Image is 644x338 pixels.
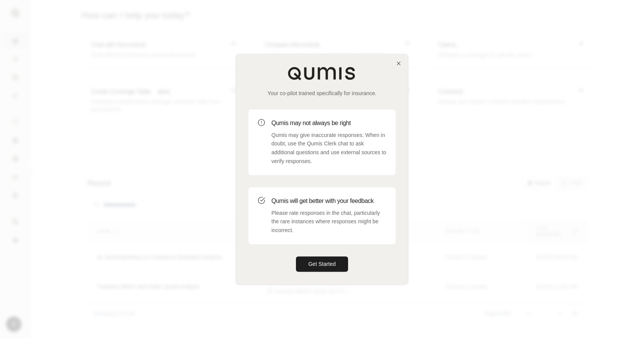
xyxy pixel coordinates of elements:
h3: Qumis may not always be right [271,119,386,128]
h3: Qumis will get better with your feedback [271,196,386,206]
p: Qumis may give inaccurate responses. When in doubt, use the Qumis Clerk chat to ask additional qu... [271,131,386,166]
button: Get Started [296,256,348,272]
p: Your co-pilot trained specifically for insurance. [248,89,396,97]
p: Please rate responses in the chat, particularly the rare instances where responses might be incor... [271,209,386,235]
img: Qumis Logo [287,66,356,80]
